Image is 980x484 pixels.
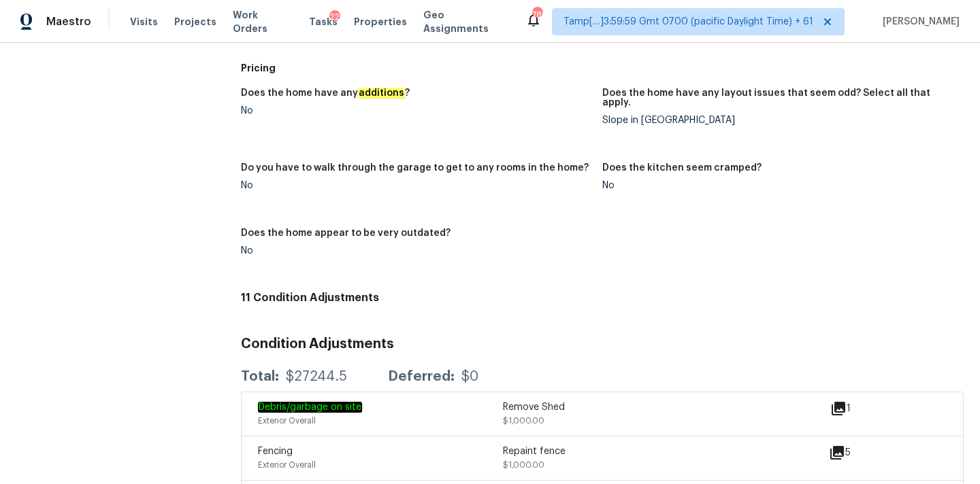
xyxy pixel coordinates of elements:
[241,370,279,383] div: Total:
[241,106,591,116] div: No
[563,15,813,29] span: Tamp[…]3:59:59 Gmt 0700 (pacific Daylight Time) + 61
[286,370,347,383] div: $27244.5
[258,417,316,425] span: Exterior Overall
[602,88,953,107] h5: Does the home have any layout issues that seem odd? Select all that apply.
[241,228,451,238] h5: Does the home appear to be very outdated?
[423,8,509,35] span: Geo Assignments
[829,445,894,461] div: 5
[241,88,410,98] h5: Does the home have any ?
[354,15,407,29] span: Properties
[46,15,91,29] span: Maestro
[503,461,544,469] span: $1,000.00
[233,8,293,35] span: Work Orders
[503,445,748,458] div: Repaint fence
[532,8,542,22] div: 780
[461,370,478,383] div: $0
[241,181,591,190] div: No
[241,163,589,173] h5: Do you have to walk through the garage to get to any rooms in the home?
[241,337,964,351] h3: Condition Adjustments
[258,461,316,469] span: Exterior Overall
[388,370,455,383] div: Deferred:
[258,447,293,456] span: Fencing
[130,15,158,29] span: Visits
[877,15,960,29] span: [PERSON_NAME]
[503,400,748,414] div: Remove Shed
[602,181,953,190] div: No
[309,17,338,27] span: Tasks
[602,163,762,173] h5: Does the kitchen seem cramped?
[258,402,362,413] em: Debris/garbage on site
[503,417,544,425] span: $1,000.00
[241,61,964,75] h5: Pricing
[358,88,405,99] em: additions
[241,246,591,256] div: No
[830,400,894,417] div: 1
[602,116,953,125] div: Slope in [GEOGRAPHIC_DATA]
[241,291,964,305] h4: 11 Condition Adjustments
[174,15,216,29] span: Projects
[329,10,340,24] div: 22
